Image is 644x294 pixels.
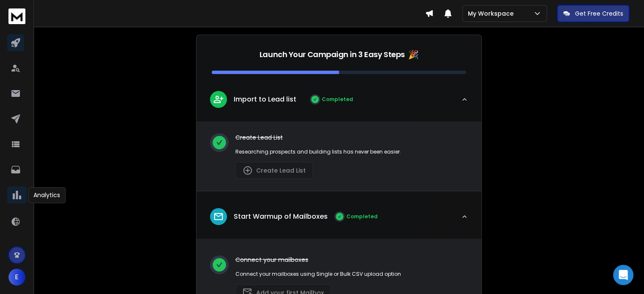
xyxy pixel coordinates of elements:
[196,84,481,121] button: leadImport to Lead listCompleted
[260,49,405,60] p: Launch Your Campaign in 3 Easy Steps
[575,9,623,18] p: Get Free Credits
[8,269,25,286] button: E
[196,121,481,191] div: leadImport to Lead listCompleted
[234,94,296,104] p: Import to Lead list
[322,96,353,103] p: Completed
[8,8,25,24] img: logo
[28,187,66,203] div: Analytics
[235,271,401,278] p: Connect your mailboxes using Single or Bulk CSV upload option
[235,148,468,155] p: Researching prospects and building lists has never been easier.
[213,94,224,104] img: lead
[613,265,633,285] div: Open Intercom Messenger
[234,212,328,222] p: Start Warmup of Mailboxes
[408,49,419,60] span: 🎉
[196,201,481,239] button: leadStart Warmup of MailboxesCompleted
[468,9,517,18] p: My Workspace
[346,213,378,220] p: Completed
[557,5,629,22] button: Get Free Credits
[235,256,401,264] p: Connect your mailboxes
[213,211,224,222] img: lead
[235,133,468,142] p: Create Lead List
